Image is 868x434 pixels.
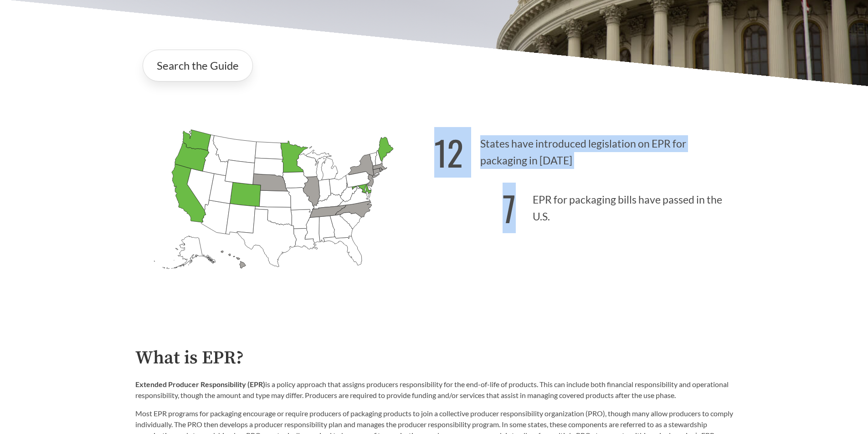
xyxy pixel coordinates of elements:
[143,50,253,82] a: Search the Guide
[135,379,733,401] p: is a policy approach that assigns producers responsibility for the end-of-life of products. This ...
[135,380,265,388] strong: Extended Producer Responsibility (EPR)
[503,183,516,233] strong: 7
[434,178,733,234] p: EPR for packaging bills have passed in the U.S.
[434,127,463,178] strong: 12
[434,122,733,178] p: States have introduced legislation on EPR for packaging in [DATE]
[135,348,733,368] h2: What is EPR?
